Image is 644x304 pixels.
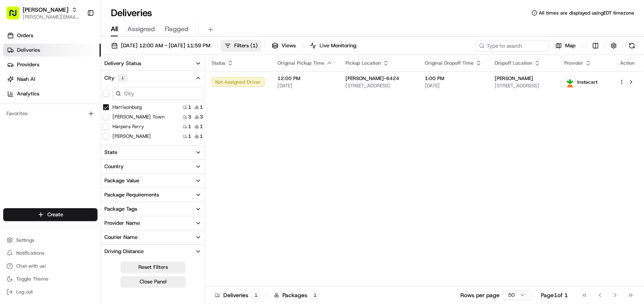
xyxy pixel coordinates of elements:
[118,74,128,82] div: 1
[3,73,101,86] a: Nash AI
[552,40,579,51] button: Map
[104,191,159,198] div: Package Requirements
[104,163,124,170] div: Country
[200,133,203,139] span: 1
[8,118,15,125] div: 📗
[425,82,482,89] span: [DATE]
[121,42,210,49] span: [DATE] 12:00 AM - [DATE] 11:59 PM
[28,85,102,92] div: We're available if you need us!
[3,273,97,285] button: Toggle Theme
[250,42,258,49] span: ( 1 )
[3,44,101,57] a: Deliveries
[188,104,191,110] span: 1
[495,82,551,89] span: [STREET_ADDRESS]
[121,276,185,287] button: Close Panel
[23,14,80,20] button: [PERSON_NAME][EMAIL_ADDRESS][PERSON_NAME][DOMAIN_NAME]
[282,42,296,49] span: Views
[252,291,261,299] div: 1
[112,133,151,139] label: [PERSON_NAME]
[68,118,75,125] div: 💻
[565,77,575,87] img: profile_instacart_ahold_partner.png
[76,117,130,125] span: API Documentation
[619,60,636,66] div: Action
[541,291,568,299] div: Page 1 of 1
[8,32,147,45] p: Welcome 👋
[65,114,133,129] a: 💻API Documentation
[17,46,40,54] span: Deliveries
[495,75,533,82] span: [PERSON_NAME]
[101,57,205,70] button: Delivery Status
[3,29,101,42] a: Orders
[111,24,118,34] span: All
[3,58,101,71] a: Providers
[460,291,500,299] p: Rows per page
[101,71,205,85] button: City1
[221,40,261,51] button: Filters(1)
[200,123,203,130] span: 1
[23,6,68,14] span: [PERSON_NAME]
[17,61,39,68] span: Providers
[278,60,324,66] span: Original Pickup Time
[104,205,137,213] div: Package Tags
[101,146,205,159] button: State
[111,6,152,19] h1: Deliveries
[16,250,44,256] span: Notifications
[104,248,144,255] div: Driving Distance
[104,220,140,227] div: Provider Name
[104,74,128,82] div: City
[47,211,63,218] span: Create
[268,40,299,51] button: Views
[188,123,191,130] span: 1
[16,276,49,282] span: Toggle Theme
[104,234,138,241] div: Courier Name
[16,117,62,125] span: Knowledge Base
[112,114,165,120] label: [PERSON_NAME] Town
[3,3,84,23] button: [PERSON_NAME][PERSON_NAME][EMAIL_ADDRESS][PERSON_NAME][DOMAIN_NAME]
[101,188,205,202] button: Package Requirements
[8,77,23,92] img: 1736555255976-a54dd68f-1ca7-489b-9aae-adbdc363a1c4
[3,260,97,272] button: Chat with us!
[476,40,549,51] input: Type to search
[101,160,205,173] button: Country
[101,202,205,216] button: Package Tags
[101,216,205,230] button: Provider Name
[121,262,185,273] button: Reset Filters
[306,40,360,51] button: Live Monitoring
[138,80,147,89] button: Start new chat
[3,107,97,120] div: Favorites
[539,10,634,16] span: All times are displayed using EDT timezone
[16,289,33,295] span: Log out
[16,237,34,243] span: Settings
[57,137,98,143] a: Powered byPylon
[112,123,144,130] label: Harpers Ferry
[212,60,225,66] span: Status
[5,114,65,129] a: 📗Knowledge Base
[278,82,333,89] span: [DATE]
[234,42,258,49] span: Filters
[345,82,412,89] span: [STREET_ADDRESS]
[101,245,205,258] button: Driving Distance
[101,174,205,188] button: Package Value
[101,230,205,244] button: Courier Name
[565,42,576,49] span: Map
[108,40,214,51] button: [DATE] 12:00 AM - [DATE] 11:59 PM
[17,32,33,39] span: Orders
[311,291,320,299] div: 1
[626,40,638,51] button: Refresh
[104,60,141,67] div: Delivery Status
[16,263,46,269] span: Chat with us!
[17,90,39,97] span: Analytics
[345,60,381,66] span: Pickup Location
[104,177,139,184] div: Package Value
[165,24,189,34] span: Flagged
[188,133,191,139] span: 1
[425,75,482,82] span: 1:00 PM
[8,8,24,24] img: Nash
[112,87,203,100] input: City
[127,24,155,34] span: Assigned
[274,291,320,299] div: Packages
[495,60,532,66] span: Dropoff Location
[200,114,203,120] span: 3
[278,75,333,82] span: 12:00 PM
